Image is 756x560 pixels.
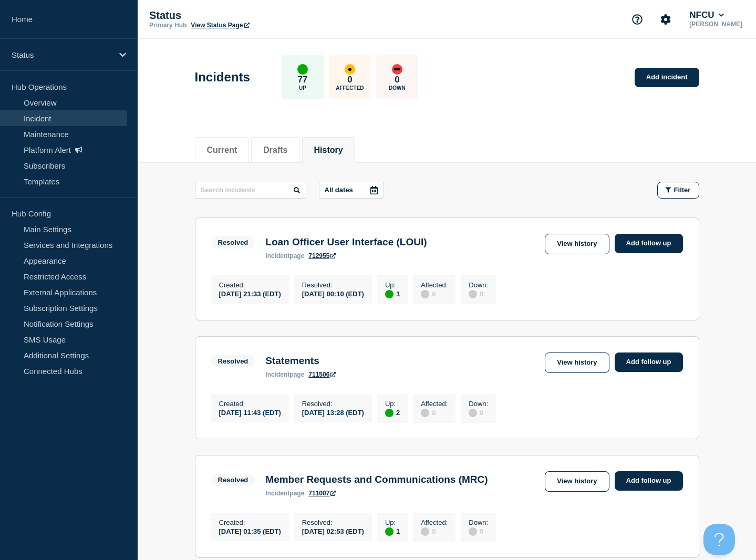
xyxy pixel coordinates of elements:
a: 711506 [308,371,336,378]
a: View history [545,352,609,373]
div: disabled [421,527,429,536]
p: Created : [219,281,281,289]
p: page [265,252,304,260]
div: up [385,409,393,417]
a: View Status Page [191,22,249,29]
p: Up : [385,518,400,526]
div: disabled [469,290,477,298]
p: Down : [469,400,488,408]
p: Status [12,50,112,59]
span: incident [265,490,289,497]
div: up [297,64,308,75]
p: All dates [325,186,353,194]
span: Resolved [211,474,255,486]
div: [DATE] 11:43 (EDT) [219,408,281,417]
div: [DATE] 00:10 (EDT) [302,289,364,298]
div: [DATE] 21:33 (EDT) [219,289,281,298]
div: disabled [469,527,477,536]
div: disabled [421,290,429,298]
iframe: Help Scout Beacon - Open [703,524,735,555]
p: Affected : [421,518,448,526]
p: Resolved : [302,400,364,408]
div: 2 [385,408,400,417]
p: Resolved : [302,281,364,289]
a: View history [545,471,609,492]
button: NFCU [687,10,726,20]
div: disabled [421,409,429,417]
button: Account settings [655,8,677,30]
button: All dates [319,182,384,199]
div: 1 [385,526,400,536]
div: [DATE] 02:53 (EDT) [302,526,364,535]
div: affected [345,64,355,75]
h1: Incidents [195,70,250,85]
div: up [385,527,393,536]
div: disabled [469,409,477,417]
div: 0 [421,289,448,298]
div: 0 [421,408,448,417]
button: Drafts [263,146,287,155]
p: Primary Hub [149,22,187,29]
a: 711007 [308,490,336,497]
p: Up [299,85,306,91]
h3: Member Requests and Communications (MRC) [265,474,488,485]
p: Status [149,9,359,22]
p: Down : [469,281,488,289]
h3: Loan Officer User Interface (LOUI) [265,236,427,248]
a: Add follow up [615,471,683,491]
div: [DATE] 13:28 (EDT) [302,408,364,417]
p: 0 [395,75,399,85]
a: View history [545,234,609,254]
p: 77 [297,75,307,85]
a: 712955 [308,252,336,260]
button: Current [207,146,237,155]
button: History [314,146,343,155]
span: incident [265,252,289,260]
div: 0 [469,526,488,536]
p: Created : [219,400,281,408]
button: Filter [657,182,699,199]
p: Down : [469,518,488,526]
p: Down [389,85,406,91]
div: [DATE] 01:35 (EDT) [219,526,281,535]
p: Affected : [421,281,448,289]
p: page [265,490,304,497]
div: up [385,290,393,298]
p: Up : [385,281,400,289]
p: Affected [336,85,364,91]
p: Created : [219,518,281,526]
p: Resolved : [302,518,364,526]
h3: Statements [265,355,336,367]
p: [PERSON_NAME] [687,20,744,28]
div: 0 [469,289,488,298]
div: 1 [385,289,400,298]
p: Affected : [421,400,448,408]
button: Support [626,8,648,30]
div: 0 [469,408,488,417]
a: Add follow up [615,352,683,372]
div: down [392,64,402,75]
div: 0 [421,526,448,536]
a: Add incident [635,68,699,87]
span: Resolved [211,236,255,248]
span: Resolved [211,355,255,367]
p: 0 [347,75,352,85]
span: incident [265,371,289,378]
p: Up : [385,400,400,408]
a: Add follow up [615,234,683,253]
p: page [265,371,304,378]
span: Filter [674,186,691,194]
input: Search incidents [195,182,306,199]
